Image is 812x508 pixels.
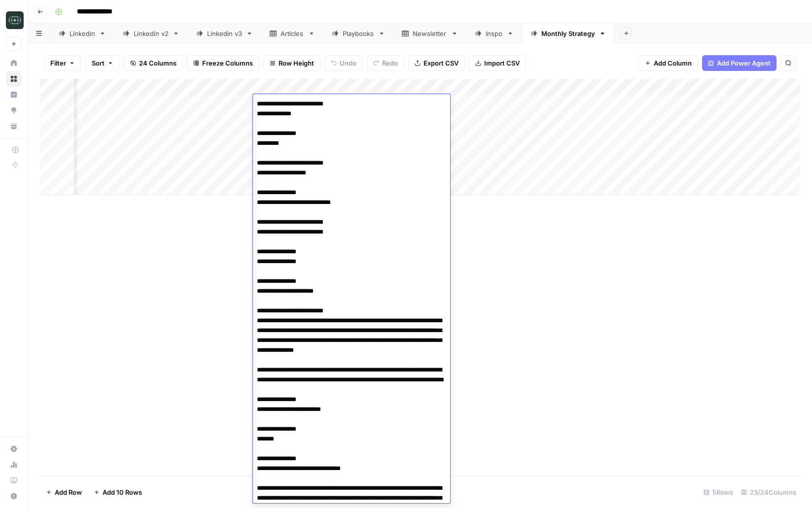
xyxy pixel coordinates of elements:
div: Monthly Strategy [541,29,595,38]
a: Inspo [466,24,522,43]
span: Add Power Agent [717,58,771,68]
div: Playbooks [343,29,374,38]
button: Freeze Columns [187,55,259,71]
span: Add Row [55,487,82,497]
button: Undo [324,55,363,71]
span: Undo [340,58,356,68]
span: Add Column [654,58,692,68]
a: Usage [6,457,22,473]
a: Articles [261,24,323,43]
a: Opportunities [6,102,22,118]
a: Linkedin v2 [114,24,188,43]
button: Add Row [40,484,88,500]
a: Linkedin v3 [188,24,261,43]
button: Workspace: Catalyst [6,8,22,33]
div: Articles [281,29,304,38]
span: Filter [50,58,66,68]
button: Add Column [638,55,698,71]
span: Export CSV [424,58,459,68]
a: Learning Hub [6,473,22,488]
button: Help + Support [6,488,22,504]
span: Redo [382,58,398,68]
div: 23/24 Columns [737,484,800,500]
a: Playbooks [323,24,393,43]
a: Monthly Strategy [522,24,614,43]
div: Newsletter [413,29,447,38]
button: Sort [85,55,120,71]
div: Linkedin v3 [207,29,242,38]
span: 24 Columns [139,58,177,68]
div: Linkedin v2 [134,29,169,38]
button: Row Height [263,55,320,71]
button: Redo [367,55,404,71]
span: Row Height [279,58,314,68]
button: Export CSV [408,55,465,71]
div: 5 Rows [700,484,737,500]
a: Browse [6,71,22,87]
a: Home [6,55,22,71]
a: Settings [6,441,22,457]
div: Linkedin [70,29,95,38]
span: Add 10 Rows [103,487,142,497]
div: Inspo [486,29,503,38]
button: Import CSV [469,55,526,71]
button: 24 Columns [124,55,183,71]
a: Newsletter [393,24,466,43]
button: Add Power Agent [702,55,777,71]
a: Linkedin [50,24,114,43]
span: Import CSV [484,58,520,68]
a: Your Data [6,118,22,134]
img: Catalyst Logo [6,11,24,29]
button: Filter [44,55,81,71]
button: Add 10 Rows [88,484,148,500]
span: Sort [92,58,105,68]
span: Freeze Columns [202,58,253,68]
a: Insights [6,87,22,102]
